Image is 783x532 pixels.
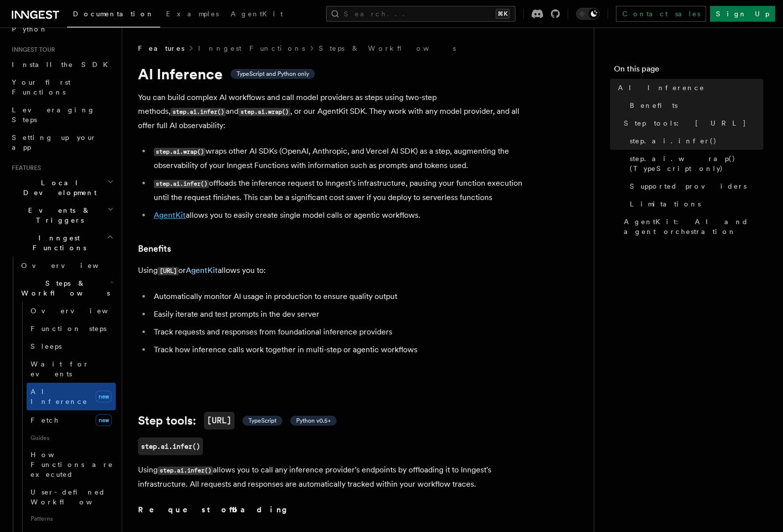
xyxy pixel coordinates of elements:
button: Toggle dark mode [576,8,600,20]
code: step.ai.infer() [154,180,209,188]
button: Steps & Workflows [17,274,116,302]
a: Wait for events [27,355,116,383]
strong: Request offloading [138,505,294,514]
a: Inngest Functions [198,43,305,53]
button: Inngest Functions [8,229,116,257]
a: Step tools:[URL] TypeScript Python v0.5+ [138,412,337,430]
span: Guides [27,430,116,446]
a: Step tools: [URL] [620,114,763,132]
code: step.ai.wrap() [154,148,205,156]
span: Python [12,25,48,33]
a: Overview [17,257,116,274]
span: AI Inference [618,83,705,93]
span: Inngest tour [8,46,55,54]
button: Events & Triggers [8,201,116,229]
span: Fetch [31,416,59,424]
li: Automatically monitor AI usage in production to ensure quality output [151,290,532,303]
a: Your first Functions [8,73,116,101]
a: Sleeps [27,337,116,355]
span: Benefits [630,100,678,110]
span: AgentKit: AI and agent orchestration [624,217,763,236]
a: Benefits [138,242,171,256]
a: Leveraging Steps [8,101,116,129]
span: Wait for events [31,360,89,378]
a: AgentKit [154,210,186,220]
span: Install the SDK [12,61,114,68]
span: Features [8,164,41,172]
li: Track requests and responses from foundational inference providers [151,325,532,339]
li: Easily iterate and test prompts in the dev server [151,307,532,321]
span: Overview [31,307,132,315]
span: Leveraging Steps [12,106,95,124]
kbd: ⌘K [496,9,510,19]
li: Track how inference calls work together in multi-step or agentic workflows [151,343,532,357]
span: Function steps [31,325,106,332]
li: wraps other AI SDKs (OpenAI, Anthropic, and Vercel AI SDK) as a step, augmenting the observabilit... [151,144,532,172]
a: Install the SDK [8,56,116,73]
span: How Functions are executed [31,451,113,478]
p: Using allows you to call any inference provider's endpoints by offloading it to Inngest's infrast... [138,463,532,491]
a: Sign Up [710,6,775,22]
span: Events & Triggers [8,205,107,225]
a: step.ai.infer() [626,132,763,150]
a: Supported providers [626,177,763,195]
a: AI Inference [614,79,763,97]
span: step.ai.wrap() (TypeScript only) [630,154,763,173]
a: AgentKit [186,266,218,275]
span: Inngest Functions [8,233,106,253]
a: step.ai.infer() [138,437,203,455]
span: step.ai.infer() [630,136,717,146]
a: Setting up your app [8,129,116,156]
a: Benefits [626,97,763,114]
code: [URL] [158,267,178,275]
code: step.ai.infer() [170,108,226,116]
span: Step tools: [URL] [624,118,747,128]
a: Limitations [626,195,763,213]
button: Search...⌘K [326,6,515,22]
li: allows you to easily create single model calls or agentic workflows. [151,208,532,222]
code: step.ai.wrap() [238,108,290,116]
a: Steps & Workflows [319,43,456,53]
span: Features [138,43,184,53]
span: AgentKit [231,10,283,18]
span: new [96,391,112,402]
span: Patterns [27,511,116,527]
span: Python v0.5+ [296,417,331,425]
h1: AI Inference [138,65,532,83]
span: Steps & Workflows [17,278,110,298]
h4: On this page [614,63,763,79]
button: Local Development [8,174,116,201]
a: Fetchnew [27,410,116,430]
span: Setting up your app [12,133,97,151]
p: You can build complex AI workflows and call model providers as steps using two-step methods, and ... [138,91,532,133]
a: Examples [160,3,225,27]
code: step.ai.infer() [158,466,213,475]
span: TypeScript and Python only [237,70,309,78]
span: Documentation [73,10,154,18]
a: Overview [27,302,116,320]
a: Function steps [27,320,116,337]
span: Sleeps [31,342,62,350]
a: AgentKit: AI and agent orchestration [620,213,763,240]
a: Python [8,20,116,38]
span: Local Development [8,178,107,198]
span: AI Inference [31,388,88,405]
a: Contact sales [616,6,706,22]
span: Overview [21,262,123,269]
a: AgentKit [225,3,289,27]
span: TypeScript [248,417,276,425]
span: Your first Functions [12,78,70,96]
a: How Functions are executed [27,446,116,483]
span: User-defined Workflows [31,488,119,506]
span: new [96,414,112,426]
a: User-defined Workflows [27,483,116,511]
li: offloads the inference request to Inngest's infrastructure, pausing your function execution until... [151,176,532,204]
span: Supported providers [630,181,747,191]
p: Using or allows you to: [138,264,532,278]
span: Examples [166,10,219,18]
code: [URL] [204,412,235,430]
span: Limitations [630,199,701,209]
a: AI Inferencenew [27,383,116,410]
a: Documentation [67,3,160,28]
